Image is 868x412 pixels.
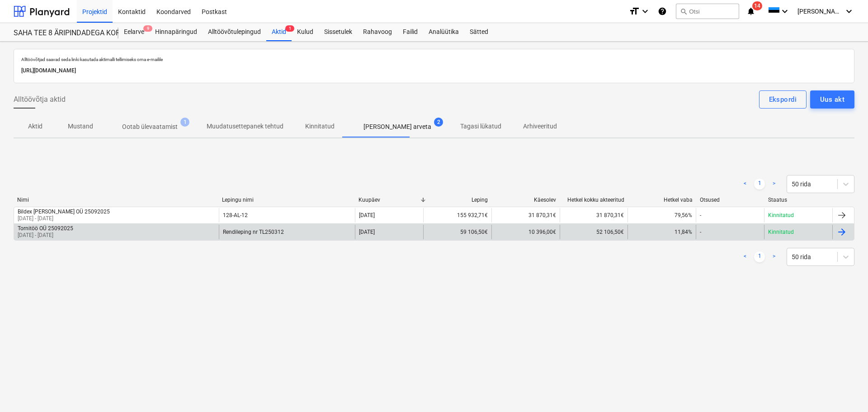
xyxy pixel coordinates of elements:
[754,251,765,262] a: Page 1 is your current page
[285,25,294,32] span: 1
[266,23,292,41] a: Aktid1
[768,197,829,203] div: Staatus
[523,122,557,131] p: Arhiveeritud
[423,23,464,41] a: Analüütika
[14,94,66,105] span: Alltöövõtja aktid
[319,23,358,41] a: Sissetulek
[495,197,556,203] div: Käesolev
[68,122,93,131] p: Mustand
[18,215,110,223] p: [DATE] - [DATE]
[823,369,868,412] iframe: Chat Widget
[18,225,73,232] div: Tornitöö OÜ 25092025
[769,251,779,262] a: Next page
[676,4,739,19] button: Otsi
[746,6,755,17] i: notifications
[680,8,687,15] span: search
[769,94,797,105] div: Ekspordi
[675,229,692,235] span: 11,84%
[359,197,420,203] div: Kuupäev
[24,122,46,131] p: Aktid
[752,1,762,10] span: 14
[491,225,560,239] div: 10 396,00€
[292,23,319,41] a: Kulud
[223,229,284,235] div: Rendileping nr TL250312
[632,197,693,203] div: Hetkel vaba
[754,179,765,189] a: Page 1 is your current page
[150,23,203,41] a: Hinnapäringud
[844,6,854,17] i: keyboard_arrow_down
[810,90,854,109] button: Uus akt
[427,197,488,203] div: Leping
[14,28,108,38] div: SAHA TEE 8 ÄRIPINDADEGA KORTERMAJA
[223,212,248,218] div: 128-AL-12
[21,66,847,76] p: [URL][DOMAIN_NAME]
[779,6,790,17] i: keyboard_arrow_down
[658,6,667,17] i: Abikeskus
[423,208,491,223] div: 155 932,71€
[17,197,215,203] div: Nimi
[118,23,150,41] div: Eelarve
[21,57,847,62] p: Alltöövõtjad saavad seda linki kasutada aktimalli tellimiseks oma e-mailile
[820,94,844,105] div: Uus akt
[363,122,431,132] p: [PERSON_NAME] arveta
[359,212,375,218] div: [DATE]
[18,232,73,239] p: [DATE] - [DATE]
[563,197,624,203] div: Hetkel kokku akteeritud
[18,208,110,215] div: Bildex [PERSON_NAME] OÜ 25092025
[797,8,843,15] span: [PERSON_NAME]
[207,122,283,131] p: Muudatusettepanek tehtud
[700,197,761,203] div: Otsused
[203,23,266,41] a: Alltöövõtulepingud
[700,229,701,235] div: -
[118,23,150,41] a: Eelarve9
[122,122,178,132] p: Ootab ülevaatamist
[423,225,491,239] div: 59 106,50€
[740,251,750,262] a: Previous page
[359,229,375,235] div: [DATE]
[397,23,423,41] a: Failid
[491,208,560,223] div: 31 870,31€
[222,197,351,203] div: Lepingu nimi
[358,23,397,41] a: Rahavoog
[769,179,779,189] a: Next page
[640,6,651,17] i: keyboard_arrow_down
[768,212,794,219] p: Kinnitatud
[464,23,494,41] a: Sätted
[180,118,189,127] span: 1
[266,23,292,41] div: Aktid
[560,225,628,239] div: 52 106,50€
[560,208,628,223] div: 31 870,31€
[700,212,701,218] div: -
[629,6,640,17] i: format_size
[305,122,335,131] p: Kinnitatud
[143,25,152,32] span: 9
[434,118,443,127] span: 2
[759,90,807,109] button: Ekspordi
[675,212,692,218] span: 79,56%
[460,122,501,131] p: Tagasi lükatud
[740,179,750,189] a: Previous page
[768,228,794,236] p: Kinnitatud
